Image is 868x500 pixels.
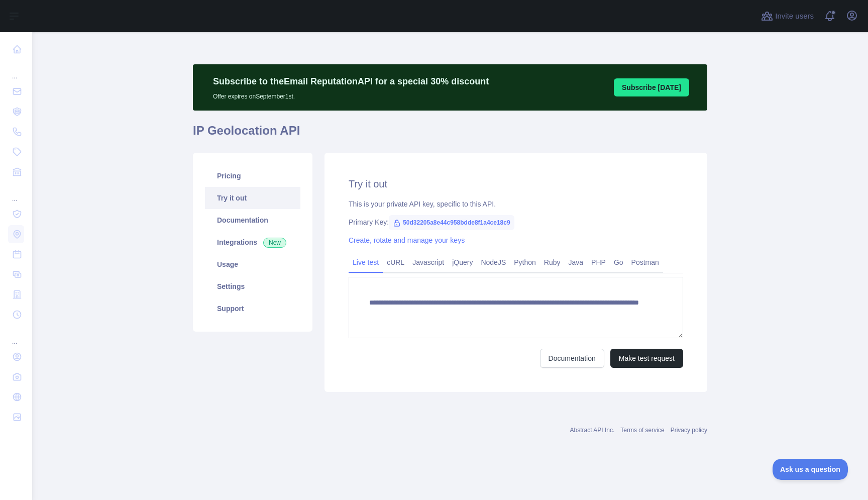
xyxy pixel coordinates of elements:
span: 50d32205a8e44c958bdde8f1a4ce18c9 [389,215,514,230]
a: Settings [205,275,300,297]
a: PHP [587,254,610,270]
span: New [263,238,286,248]
a: Privacy policy [671,427,707,434]
a: Pricing [205,165,300,187]
h2: Try it out [349,177,683,191]
a: Documentation [205,209,300,231]
a: Java [565,254,588,270]
a: jQuery [448,254,477,270]
a: Postman [627,254,663,270]
a: Python [510,254,540,270]
a: Create, rotate and manage your keys [349,236,465,244]
a: Go [610,254,627,270]
p: Subscribe to the Email Reputation API for a special 30 % discount [213,74,489,88]
div: ... [8,326,24,346]
h1: IP Geolocation API [193,123,707,147]
a: Documentation [540,349,604,368]
div: This is your private API key, specific to this API. [349,199,683,209]
button: Make test request [610,349,683,368]
a: Live test [349,254,383,270]
a: Integrations New [205,231,300,253]
div: ... [8,60,24,80]
div: ... [8,183,24,203]
a: Abstract API Inc. [570,427,615,434]
a: Support [205,297,300,320]
a: Terms of service [620,427,664,434]
a: Usage [205,253,300,275]
a: NodeJS [477,254,510,270]
a: Javascript [408,254,448,270]
span: Invite users [775,11,814,22]
div: Primary Key: [349,217,683,227]
a: Ruby [540,254,565,270]
p: Offer expires on September 1st. [213,88,489,101]
button: Invite users [759,8,816,24]
a: cURL [383,254,408,270]
iframe: Toggle Customer Support [773,459,848,480]
button: Subscribe [DATE] [614,78,689,96]
a: Try it out [205,187,300,209]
